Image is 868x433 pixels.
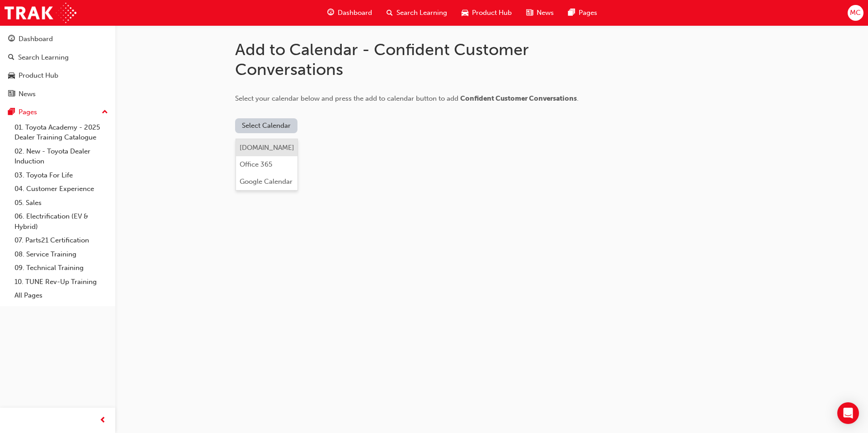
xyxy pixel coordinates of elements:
a: 04. Customer Experience [11,182,112,196]
button: Select Calendar [235,118,297,133]
span: MC [850,8,861,18]
span: News [537,8,554,18]
a: 02. New - Toyota Dealer Induction [11,144,112,168]
a: 08. Service Training [11,247,112,261]
button: DashboardSearch LearningProduct HubNews [4,29,112,104]
a: 01. Toyota Academy - 2025 Dealer Training Catalogue [11,121,112,144]
button: Pages [4,104,112,121]
span: guage-icon [8,35,15,43]
a: 03. Toyota For Life [11,168,112,182]
span: Search Learning [396,8,447,18]
a: News [4,86,112,102]
div: Office 365 [240,159,272,170]
span: Confident Customer Conversations [460,94,577,102]
span: guage-icon [327,7,334,19]
a: pages-iconPages [561,4,604,22]
div: Open Intercom Messenger [837,402,859,424]
div: Dashboard [19,34,53,44]
a: Product Hub [4,67,112,84]
h1: Add to Calendar - Confident Customer Conversations [235,40,597,79]
div: Pages [19,107,37,117]
div: News [19,89,36,99]
a: guage-iconDashboard [320,4,379,22]
a: 10. TUNE Rev-Up Training [11,275,112,289]
span: up-icon [102,107,108,118]
span: news-icon [526,7,533,19]
span: Product Hub [472,8,512,18]
div: Google Calendar [240,177,292,187]
a: 07. Parts21 Certification [11,233,112,247]
span: search-icon [8,54,14,62]
span: Pages [579,8,597,18]
span: news-icon [8,90,15,98]
span: prev-icon [99,415,106,426]
span: search-icon [387,7,393,19]
a: All Pages [11,289,112,303]
span: car-icon [8,72,15,80]
a: 05. Sales [11,196,112,210]
a: news-iconNews [519,4,561,22]
a: Dashboard [4,31,112,47]
img: Trak [5,3,76,23]
span: pages-icon [8,108,15,116]
a: car-iconProduct Hub [454,4,519,22]
a: 06. Electrification (EV & Hybrid) [11,210,112,233]
button: Google Calendar [236,173,297,190]
div: [DOMAIN_NAME] [240,143,294,153]
div: Product Hub [19,70,58,81]
span: Select your calendar below and press the add to calendar button to add . [235,94,579,102]
button: [DOMAIN_NAME] [236,139,297,156]
button: Office 365 [236,156,297,173]
span: Dashboard [338,8,372,18]
a: Search Learning [4,49,112,66]
a: search-iconSearch Learning [379,4,454,22]
span: car-icon [462,7,468,19]
button: MC [848,5,863,21]
a: 09. Technical Training [11,261,112,275]
div: Search Learning [18,52,69,63]
span: pages-icon [568,7,575,19]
